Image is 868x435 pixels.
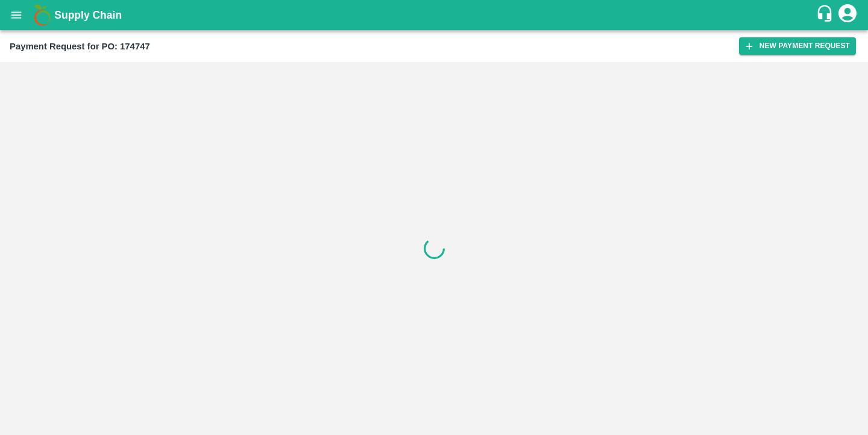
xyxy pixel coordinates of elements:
[816,4,837,26] div: customer-support
[54,7,816,23] a: Supply Chain
[54,9,122,21] b: Supply Chain
[2,1,30,29] button: open drawer
[837,2,858,28] div: account of current user
[30,3,54,27] img: logo
[10,42,150,51] b: Payment Request for PO: 174747
[739,37,856,55] button: New Payment Request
